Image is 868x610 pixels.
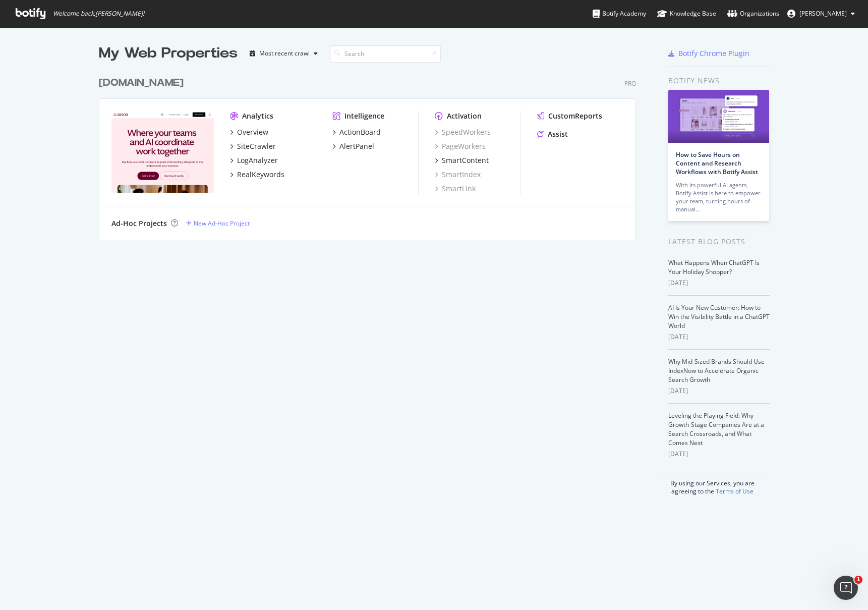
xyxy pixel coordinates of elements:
a: What Happens When ChatGPT Is Your Holiday Shopper? [668,258,760,276]
a: CustomReports [537,111,602,121]
a: Overview [230,127,268,137]
div: Botify news [668,75,770,86]
a: [DOMAIN_NAME] [99,76,188,90]
a: LogAnalyzer [230,155,278,165]
div: [DOMAIN_NAME] [99,76,184,90]
span: John Chung [799,9,847,18]
a: How to Save Hours on Content and Research Workflows with Botify Assist [676,150,758,176]
div: SmartContent [442,155,489,165]
a: Assist [537,129,568,139]
a: Terms of Use [716,487,754,495]
a: SmartIndex [435,170,481,180]
a: Why Mid-Sized Brands Should Use IndexNow to Accelerate Organic Search Growth [668,357,765,384]
a: Leveling the Playing Field: Why Growth-Stage Companies Are at a Search Crossroads, and What Comes... [668,411,764,447]
div: Analytics [242,111,273,121]
a: New Ad-Hoc Project [186,219,250,228]
div: AlertPanel [339,141,374,151]
div: CustomReports [548,111,602,121]
a: AI Is Your New Customer: How to Win the Visibility Battle in a ChatGPT World [668,303,770,330]
div: ActionBoard [339,127,381,137]
div: Most recent crawl [259,50,310,57]
div: RealKeywords [237,170,284,180]
a: ActionBoard [332,127,381,137]
div: Latest Blog Posts [668,236,770,247]
div: Botify Academy [593,9,646,19]
div: Knowledge Base [657,9,716,19]
img: How to Save Hours on Content and Research Workflows with Botify Assist [668,90,769,143]
div: With its powerful AI agents, Botify Assist is here to empower your team, turning hours of manual… [676,181,762,213]
div: Pro [624,79,636,88]
div: LogAnalyzer [237,155,278,165]
div: Assist [548,129,568,139]
div: By using our Services, you are agreeing to the [656,474,770,495]
div: [DATE] [668,332,770,342]
div: Activation [447,111,482,121]
a: PageWorkers [435,141,486,151]
button: Most recent crawl [246,45,322,62]
a: SmartContent [435,155,489,165]
a: AlertPanel [332,141,374,151]
div: Botify Chrome Plugin [678,48,749,59]
button: [PERSON_NAME] [779,6,863,22]
div: [DATE] [668,450,770,459]
div: Organizations [727,9,779,19]
a: SpeedWorkers [435,127,491,137]
div: Intelligence [344,111,384,121]
div: grid [99,64,644,240]
a: RealKeywords [230,170,284,180]
div: [DATE] [668,386,770,396]
div: SiteCrawler [237,141,276,151]
div: My Web Properties [99,43,238,64]
div: Ad-Hoc Projects [111,218,167,229]
a: Botify Chrome Plugin [668,48,749,59]
div: Overview [237,127,268,137]
a: SiteCrawler [230,141,276,151]
span: 1 [854,576,862,584]
a: SmartLink [435,184,476,194]
div: [DATE] [668,279,770,288]
span: Welcome back, [PERSON_NAME] ! [53,10,144,18]
img: www.asana.com [111,111,214,193]
iframe: Intercom live chat [834,576,858,600]
input: Search [330,45,441,63]
div: New Ad-Hoc Project [194,219,250,228]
